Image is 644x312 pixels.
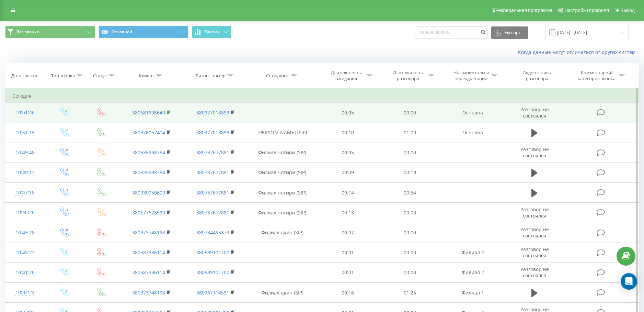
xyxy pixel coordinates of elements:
a: 380734495879 [196,229,229,236]
a: 380967114591 [196,289,229,296]
td: 00:05 [317,143,379,163]
input: Поиск по номеру [415,26,488,39]
div: Комментарий/категория звонка [577,70,617,81]
span: Разговор не состоялся [520,226,549,239]
button: График [192,26,231,38]
td: 00:01 [317,263,379,282]
td: Основна [441,103,505,123]
a: Когда данные могут отличаться от других систем [518,49,639,55]
div: 10:37:24 [12,286,38,299]
span: Все звонки [16,29,39,35]
td: Филиал 1 [441,283,505,303]
td: 00:13 [317,203,379,223]
td: 00:00 [379,223,440,243]
td: 00:07 [317,223,379,243]
a: 380977018899 [196,109,229,116]
td: Филиал один (SIP) [248,283,317,303]
td: [PERSON_NAME] (SIP) [248,123,317,143]
div: Дата звонка [11,73,37,79]
span: Разговор не состоялся [520,266,549,279]
td: Филиал чотири (SIP) [248,163,317,182]
a: 380737677881 [196,149,229,156]
a: 380976057414 [132,129,165,136]
span: Разговор не состоялся [520,106,549,119]
button: Основной [99,26,188,38]
div: Сотрудник [266,73,289,79]
a: 380973748198 [132,229,165,236]
div: 10:51:15 [12,126,38,140]
td: 00:10 [317,123,379,143]
td: 01:09 [379,123,440,143]
td: Филиал чотири (SIP) [248,143,317,163]
div: Название схемы переадресации [453,70,490,81]
span: График [205,30,220,34]
div: Статус [93,73,107,79]
td: 00:16 [317,283,379,303]
div: 10:51:46 [12,106,38,119]
a: 380930050609 [132,189,165,196]
td: Филиал 2 [441,263,505,282]
div: Open Intercom Messenger [621,273,637,290]
span: Разговор не состоялся [520,246,549,259]
td: Филиал чотири (SIP) [248,203,317,223]
td: 00:01 [317,243,379,263]
td: 00:14 [317,183,379,203]
td: 00:09 [317,163,379,182]
div: Длительность разговора [390,70,426,81]
a: 380737677881 [196,169,229,176]
a: 380681998640 [132,109,165,116]
td: Основна [441,123,505,143]
td: 00:54 [379,183,440,203]
div: Бизнес номер [196,73,226,79]
div: Тип звонка [51,73,75,79]
a: 380687336114 [132,269,165,276]
div: 10:41:20 [12,266,38,279]
div: 10:49:13 [12,166,38,179]
td: 00:00 [379,143,440,163]
a: 380687336114 [132,249,165,256]
a: 380635998784 [132,149,165,156]
div: 10:47:18 [12,186,38,199]
span: Настройки профиля [564,8,609,13]
button: Все звонки [5,26,95,38]
div: 10:45:22 [12,246,38,259]
div: 10:49:48 [12,146,38,159]
div: Аудиозапись разговора [515,70,559,81]
div: Длительность ожидания [328,70,365,81]
td: Филиал чотири (SIP) [248,183,317,203]
a: 380973748198 [132,289,165,296]
td: 00:00 [379,243,440,263]
div: 10:45:28 [12,226,38,239]
span: Реферальная программа [496,8,552,13]
td: Филиал один (SIP) [248,223,317,243]
div: Клиент [139,73,154,79]
td: 00:00 [379,203,440,223]
span: Разговор не состоялся [520,146,549,159]
span: Выход [620,8,635,13]
a: 380635998784 [132,169,165,176]
a: 380689101700 [196,269,229,276]
button: Экспорт [491,26,528,39]
a: 380737677881 [196,209,229,216]
a: 380677628590 [132,209,165,216]
a: 380689101700 [196,249,229,256]
td: Сегодня [5,89,639,103]
td: 00:19 [379,163,440,182]
td: 01:25 [379,283,440,303]
span: Разговор не состоялся [520,206,549,219]
a: 380977018899 [196,129,229,136]
td: 00:05 [317,103,379,123]
td: 00:00 [379,263,440,282]
div: 10:46:26 [12,206,38,219]
td: 00:00 [379,103,440,123]
a: 380737677881 [196,189,229,196]
td: Филиал 2 [441,243,505,263]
